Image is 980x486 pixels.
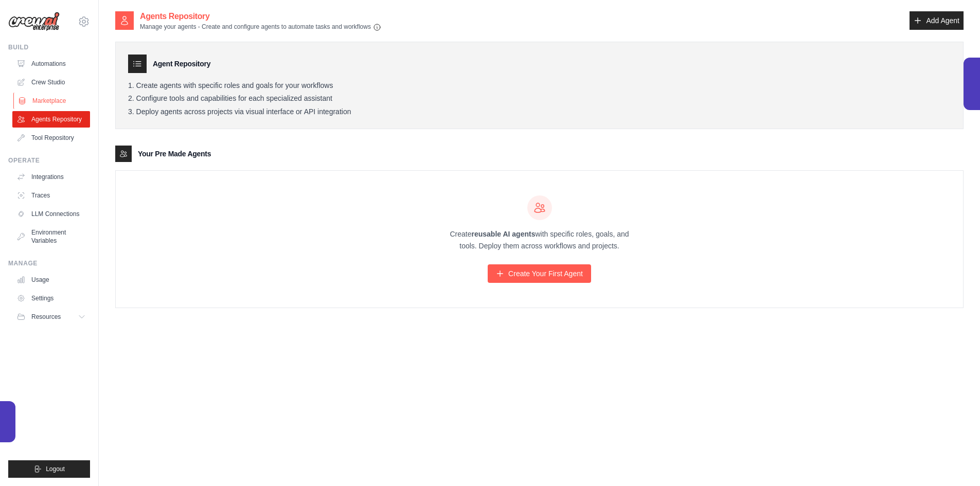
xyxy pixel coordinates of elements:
[140,10,381,23] h2: Agents Repository
[46,465,65,473] span: Logout
[8,43,90,51] div: Build
[441,228,638,252] p: Create with specific roles, goals, and tools. Deploy them across workflows and projects.
[12,74,90,91] a: Crew Studio
[12,187,90,204] a: Traces
[8,259,90,267] div: Manage
[12,169,90,185] a: Integrations
[12,309,90,325] button: Resources
[488,264,591,283] a: Create Your First Agent
[471,230,535,238] strong: reusable AI agents
[8,156,90,165] div: Operate
[12,130,90,146] a: Tool Repository
[31,313,61,321] span: Resources
[12,206,90,222] a: LLM Connections
[8,12,60,31] img: Logo
[12,224,90,249] a: Environment Variables
[128,107,951,117] li: Deploy agents across projects via visual interface or API integration
[138,149,211,159] h3: Your Pre Made Agents
[12,272,90,288] a: Usage
[12,290,90,307] a: Settings
[13,93,91,109] a: Marketplace
[128,94,951,103] li: Configure tools and capabilities for each specialized assistant
[12,56,90,72] a: Automations
[910,11,964,30] a: Add Agent
[12,111,90,128] a: Agents Repository
[153,59,210,69] h3: Agent Repository
[128,81,951,91] li: Create agents with specific roles and goals for your workflows
[8,460,90,478] button: Logout
[140,23,381,31] p: Manage your agents - Create and configure agents to automate tasks and workflows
